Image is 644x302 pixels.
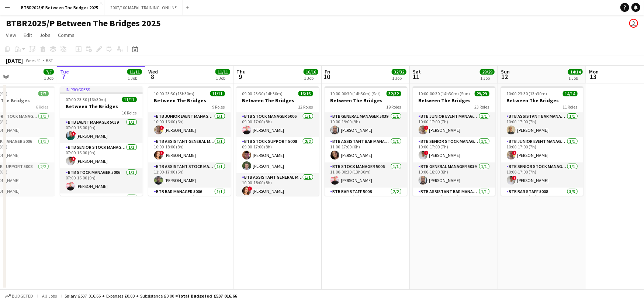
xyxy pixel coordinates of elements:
[55,30,77,40] a: Comms
[65,293,237,299] div: Salary £537 016.66 + Expenses £0.00 + Subsistence £0.00 =
[178,293,237,299] span: Total Budgeted £537 016.66
[21,30,35,40] a: Edit
[37,30,53,40] a: Jobs
[15,0,104,15] button: BTBR2025/P Between The Bridges 2025
[46,58,53,63] div: BST
[41,293,58,299] span: All jobs
[104,0,183,15] button: 2007/100 MAPAL TRAINING- ONLINE
[12,294,33,299] span: Budgeted
[6,18,161,29] h1: BTBR2025/P Between The Bridges 2025
[3,30,19,40] a: View
[39,32,51,38] span: Jobs
[629,19,638,28] app-user-avatar: Amy Cane
[6,57,23,64] div: [DATE]
[58,32,75,38] span: Comms
[6,32,16,38] span: View
[4,292,34,300] button: Budgeted
[24,32,32,38] span: Edit
[24,58,43,63] span: Week 41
